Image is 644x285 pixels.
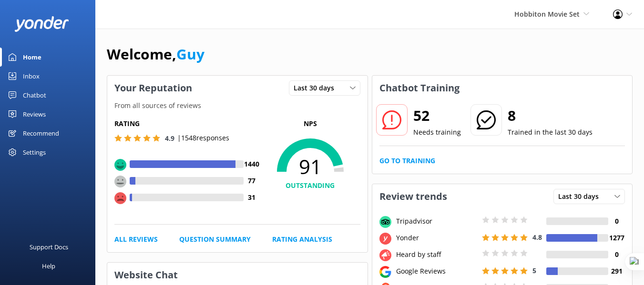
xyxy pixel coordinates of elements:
[394,216,480,226] div: Tripadvisor
[107,76,199,100] h3: Your Reputation
[508,104,593,127] h2: 8
[177,133,229,143] p: | 1548 responses
[244,159,260,169] h4: 1440
[608,216,625,226] h4: 0
[514,10,580,19] span: Hobbiton Movie Set
[379,156,435,166] a: Go to Training
[179,234,251,245] a: Question Summary
[176,44,204,64] a: Guy
[558,191,604,202] span: Last 30 days
[14,16,69,32] img: yonder-white-logo.png
[413,127,461,138] p: Needs training
[532,233,542,242] span: 4.8
[394,233,480,243] div: Yonder
[23,48,41,67] div: Home
[608,233,625,243] h4: 1277
[244,192,260,203] h4: 31
[114,118,260,129] h5: Rating
[372,184,454,209] h3: Review trends
[23,86,46,105] div: Chatbot
[23,105,46,124] div: Reviews
[260,118,360,129] p: NPS
[532,266,536,275] span: 5
[23,67,40,86] div: Inbox
[23,143,46,162] div: Settings
[107,43,204,66] h1: Welcome,
[608,249,625,260] h4: 0
[608,266,625,276] h4: 291
[394,249,480,260] div: Heard by staff
[508,127,593,138] p: Trained in the last 30 days
[413,104,461,127] h2: 52
[107,100,368,111] p: From all sources of reviews
[260,180,360,191] h4: OUTSTANDING
[23,124,59,143] div: Recommend
[260,155,360,178] span: 91
[30,237,68,256] div: Support Docs
[42,256,55,275] div: Help
[244,176,260,186] h4: 77
[272,234,332,245] a: Rating Analysis
[165,134,174,143] span: 4.9
[394,266,480,276] div: Google Reviews
[114,234,158,245] a: All Reviews
[294,83,340,93] span: Last 30 days
[372,76,467,100] h3: Chatbot Training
